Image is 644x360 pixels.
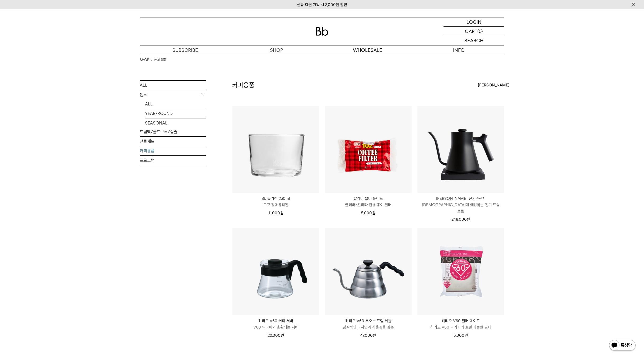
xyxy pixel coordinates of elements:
p: CART [465,27,477,36]
p: 감각적인 디자인과 사용성을 갖춘 [325,324,412,330]
a: 하리오 V60 필터 화이트 하리오 V60 드리퍼와 호환 가능한 필터 [417,318,504,330]
span: 원 [280,211,283,215]
img: 하리오 V60 부오노 드립 케틀 [325,228,412,315]
p: (0) [477,27,483,36]
p: 클레버/칼리타 전용 종이 필터 [325,202,412,208]
a: ALL [140,81,206,90]
img: 펠로우 스태그 전기주전자 [417,106,504,193]
a: 칼리타 필터 화이트 클레버/칼리타 전용 종이 필터 [325,195,412,208]
p: V60 드리퍼와 호환되는 서버 [232,324,319,330]
a: Bb 유리잔 230ml 로고 강화유리잔 [232,195,319,208]
span: [PERSON_NAME] [478,82,510,88]
a: SUBSCRIBE [140,45,231,55]
a: 선물세트 [140,137,206,146]
p: SEARCH [464,36,483,45]
p: INFO [413,45,504,55]
a: 커피용품 [154,57,166,63]
a: SHOP [140,57,149,63]
a: 하리오 V60 부오노 드립 케틀 감각적인 디자인과 사용성을 갖춘 [325,318,412,330]
img: 하리오 V60 커피 서버 [232,228,319,315]
p: 로고 강화유리잔 [232,202,319,208]
p: LOGIN [466,17,482,26]
h2: 커피용품 [232,81,254,90]
p: 하리오 V60 필터 화이트 [417,318,504,324]
span: 20,000 [268,333,284,338]
p: Bb 유리잔 230ml [232,195,319,202]
span: 248,000 [451,217,470,222]
span: 5,000 [454,333,468,338]
a: SHOP [231,45,322,55]
span: 11,000 [268,211,283,215]
a: 드립백/콜드브루/캡슐 [140,127,206,136]
p: WHOLESALE [322,45,413,55]
p: 하리오 V60 드리퍼와 호환 가능한 필터 [417,324,504,330]
a: SEASONAL [145,118,206,128]
p: 원두 [140,90,206,100]
img: 카카오톡 채널 1:1 채팅 버튼 [609,339,636,352]
img: 로고 [316,27,328,36]
p: 하리오 V60 커피 서버 [232,318,319,324]
a: 하리오 V60 커피 서버 V60 드리퍼와 호환되는 서버 [232,318,319,330]
a: LOGIN [444,17,504,27]
span: 원 [464,333,468,338]
a: CART (0) [444,27,504,36]
p: 하리오 V60 부오노 드립 케틀 [325,318,412,324]
a: YEAR-ROUND [145,109,206,118]
p: [PERSON_NAME] 전기주전자 [417,195,504,202]
span: 47,000 [360,333,376,338]
p: 칼리타 필터 화이트 [325,195,412,202]
a: 신규 회원 가입 시 3,000원 할인 [297,2,347,7]
img: Bb 유리잔 230ml [232,106,319,193]
img: 칼리타 필터 화이트 [325,106,412,193]
img: 하리오 V60 필터 화이트 [417,228,504,315]
p: [DEMOGRAPHIC_DATA]이 애용하는 전기 드립 포트 [417,202,504,214]
span: 원 [467,217,470,222]
a: 커피용품 [140,146,206,155]
a: [PERSON_NAME] 전기주전자 [DEMOGRAPHIC_DATA]이 애용하는 전기 드립 포트 [417,195,504,214]
span: 원 [281,333,284,338]
a: ALL [145,99,206,109]
a: 프로그램 [140,156,206,165]
span: 원 [372,211,375,215]
span: 5,000 [361,211,375,215]
span: 원 [373,333,376,338]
